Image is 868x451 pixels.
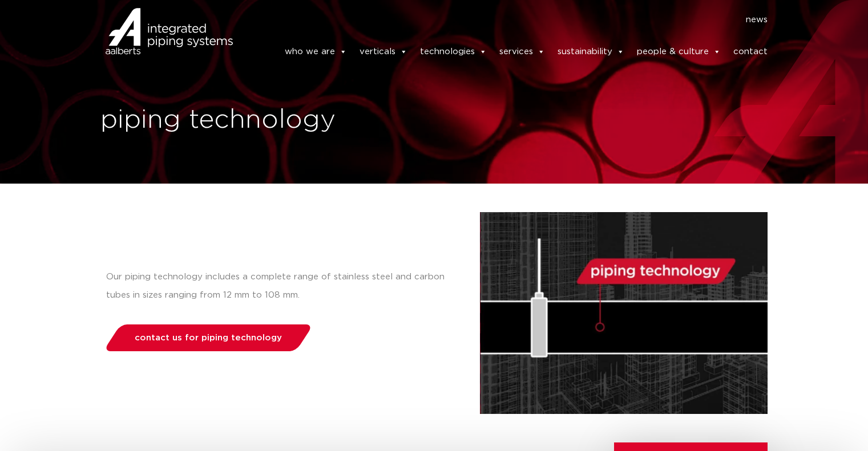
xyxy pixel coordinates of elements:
a: news [746,11,768,29]
a: services [499,40,545,63]
a: who we are [285,40,347,63]
a: sustainability [558,40,624,63]
span: contact us for piping technology [135,334,282,342]
a: technologies [420,40,487,63]
a: contact [733,40,768,63]
a: verticals [360,40,407,63]
p: Our piping technology includes a complete range of stainless steel and carbon tubes in sizes rang... [106,268,457,304]
nav: Menu [250,11,768,29]
a: contact us for piping technology [103,324,313,351]
a: people & culture [637,40,721,63]
h1: piping technology [100,102,429,139]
